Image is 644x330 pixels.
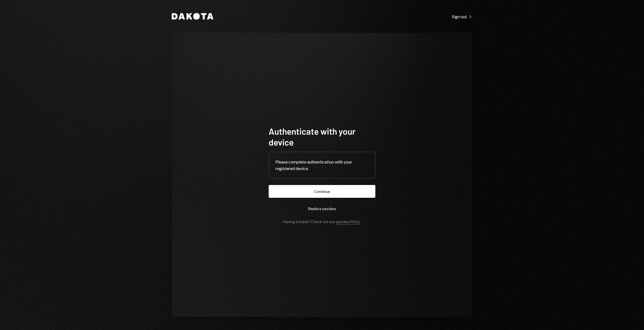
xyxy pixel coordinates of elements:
button: Replace passkey [269,202,375,215]
a: Sign out [452,13,472,19]
h1: Authenticate with your device [269,126,375,147]
div: Sign out [452,14,472,19]
div: Having trouble? Check out our . [283,219,361,224]
div: Please complete authentication with your registered device. [275,159,369,172]
a: passkey FAQs [336,219,360,224]
button: Continue [269,185,375,198]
